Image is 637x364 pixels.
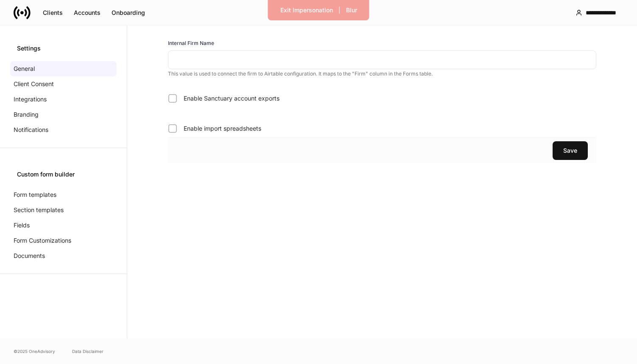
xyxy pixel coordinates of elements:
p: This value is used to connect the firm to Airtable configuration. It maps to the "Firm" column in... [168,70,596,77]
a: Fields [10,218,117,233]
div: Custom form builder [17,170,110,179]
a: Form Customizations [10,233,117,248]
a: Branding [10,107,117,122]
div: Blur [346,6,357,14]
span: Enable import spreadsheets [184,124,261,133]
h6: Internal Firm Name [168,39,214,47]
span: © 2025 OneAdvisory [14,348,55,355]
p: Branding [14,110,39,119]
button: Clients [37,6,68,20]
button: Save [553,141,588,160]
button: Exit Impersonation [275,3,338,17]
a: Documents [10,248,117,263]
p: Fields [14,221,30,230]
p: General [14,64,35,73]
p: Client Consent [14,80,54,88]
a: General [10,61,117,76]
div: Onboarding [112,8,145,17]
div: Accounts [74,8,101,17]
p: Documents [14,252,45,260]
button: Onboarding [106,6,151,20]
button: Accounts [68,6,106,20]
div: Settings [17,44,110,53]
div: Exit Impersonation [280,6,333,14]
p: Integrations [14,95,47,104]
a: Data Disclaimer [72,348,103,355]
p: Form Customizations [14,236,71,245]
a: Integrations [10,92,117,107]
div: Save [563,146,577,155]
div: Clients [43,8,63,17]
a: Notifications [10,122,117,137]
button: Blur [341,3,363,17]
span: Enable Sanctuary account exports [184,94,279,103]
a: Form templates [10,187,117,202]
a: Section templates [10,202,117,218]
p: Notifications [14,126,48,134]
p: Form templates [14,190,56,199]
a: Client Consent [10,76,117,92]
p: Section templates [14,206,64,214]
